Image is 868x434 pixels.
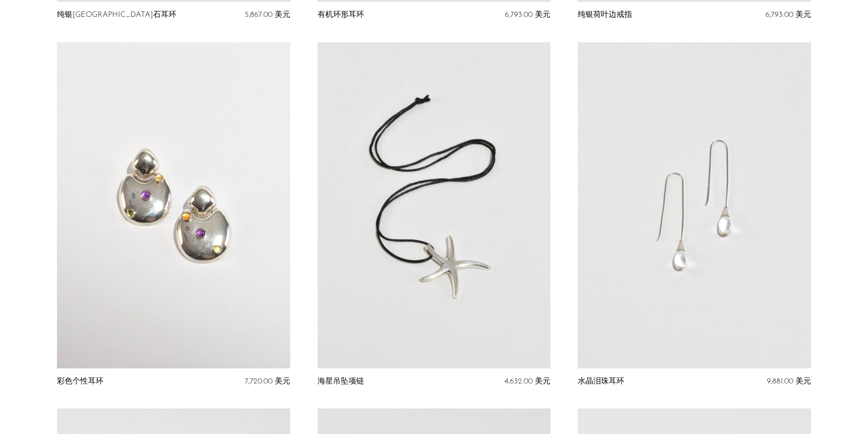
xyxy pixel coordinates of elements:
font: 9,881.00 美元 [767,378,811,385]
a: 有机环形耳环 [318,11,364,19]
font: 7,720.00 美元 [245,378,290,385]
font: 6,793.00 美元 [505,11,550,19]
a: 海星吊坠项链 [318,378,364,386]
a: 彩色个性耳环 [57,378,103,386]
font: 5,867.00 美元 [245,11,290,19]
a: 纯银[GEOGRAPHIC_DATA]石耳环 [57,11,176,19]
a: 水晶泪珠耳环 [578,378,624,386]
font: 6,793.00 美元 [765,11,811,19]
font: 水晶泪珠耳环 [578,378,624,385]
a: 纯银荷叶边戒指 [578,11,632,19]
font: 海星吊坠项链 [318,378,364,385]
font: 4,632.00 美元 [504,378,550,385]
font: 彩色个性耳环 [57,378,103,385]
